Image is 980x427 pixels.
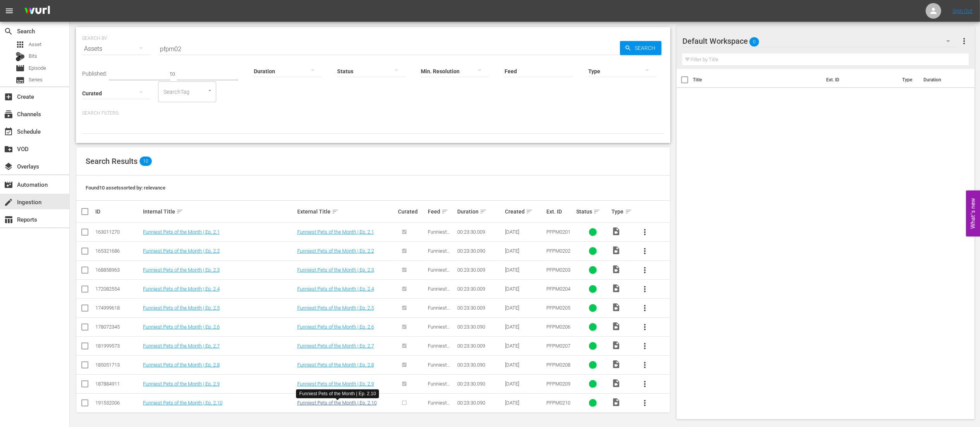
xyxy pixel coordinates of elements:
div: [DATE] [505,400,544,406]
a: Funniest Pets of the Month | Ep. 2.6 [297,324,374,330]
span: Video [612,341,621,350]
div: Curated [398,208,425,215]
a: Funniest Pets of the Month | Ep. 2.10 [143,400,222,406]
span: Video [612,246,621,255]
span: Funniest Pets of the Month [428,324,451,341]
span: PFPM0205 [546,305,570,311]
span: PFPM0203 [546,267,570,273]
div: Created [505,207,544,216]
span: Funniest Pets of the Month [428,362,451,379]
div: 00:23:30.009 [457,343,503,349]
div: Feed [428,207,455,216]
div: 172082554 [95,286,141,292]
th: Type [897,69,919,91]
div: ID [95,208,141,215]
div: 185051713 [95,362,141,368]
span: Funniest Pets of the Month [428,305,451,322]
div: [DATE] [505,343,544,349]
p: Search Filters: [82,110,664,117]
span: Overlays [4,162,13,171]
a: Funniest Pets of the Month | Ep. 2.4 [297,286,374,292]
div: [DATE] [505,248,544,254]
span: more_vert [640,227,649,237]
button: Search [620,41,661,55]
span: more_vert [640,303,649,313]
button: more_vert [636,318,654,336]
span: Schedule [4,127,13,136]
span: Funniest Pets of the Month [428,267,451,284]
span: sort [480,208,487,215]
span: PFPM0209 [546,381,570,387]
button: more_vert [636,242,654,260]
div: Type [612,207,633,216]
span: 10 [140,157,152,166]
div: 163011270 [95,229,141,235]
span: sort [526,208,533,215]
a: Funniest Pets of the Month | Ep. 2.2 [297,248,374,254]
span: more_vert [640,322,649,332]
span: PFPM0208 [546,362,570,368]
span: Funniest Pets of the Month [428,248,451,265]
span: Found 10 assets sorted by: relevance [86,185,165,191]
div: 187884911 [95,381,141,387]
div: 178072345 [95,324,141,330]
button: more_vert [959,32,969,50]
div: [DATE] [505,286,544,292]
div: Status [576,207,610,216]
a: Funniest Pets of the Month | Ep. 2.10 [297,400,377,406]
span: more_vert [640,379,649,389]
span: Funniest Pets of the Month [428,286,451,303]
span: more_vert [640,265,649,275]
span: Funniest Pets of the Month [428,381,451,398]
span: Search Results [86,157,138,166]
a: Funniest Pets of the Month | Ep. 2.6 [143,324,220,330]
span: to [170,71,175,77]
span: more_vert [959,36,969,46]
button: more_vert [636,375,654,393]
span: sort [332,208,339,215]
a: Funniest Pets of the Month | Ep. 2.1 [297,229,374,235]
div: External Title [297,207,396,216]
span: Episode [29,64,46,72]
span: Bits [29,52,37,60]
div: [DATE] [505,324,544,330]
span: Series [16,76,25,85]
span: more_vert [640,284,649,294]
button: Open Feedback Widget [966,191,980,237]
button: more_vert [636,280,654,298]
a: Funniest Pets of the Month | Ep. 2.7 [297,343,374,349]
a: Funniest Pets of the Month | Ep. 2.1 [143,229,220,235]
a: Funniest Pets of the Month | Ep. 2.2 [143,248,220,254]
button: more_vert [636,394,654,412]
div: 00:23:30.090 [457,400,503,406]
a: Funniest Pets of the Month | Ep. 2.7 [143,343,220,349]
span: 0 [749,34,759,50]
button: more_vert [636,337,654,355]
div: [DATE] [505,229,544,235]
span: Episode [16,64,25,73]
div: Duration [457,207,503,216]
th: Duration [919,69,965,91]
span: PFPM0206 [546,324,570,330]
div: 00:23:30.009 [457,267,503,273]
span: Funniest Pets of the Month [428,343,451,360]
span: Reports [4,215,13,224]
button: more_vert [636,261,654,279]
div: Funniest Pets of the Month | Ep. 2.10 [299,391,376,397]
a: Funniest Pets of the Month | Ep. 2.4 [143,286,220,292]
span: menu [5,6,14,15]
button: more_vert [636,299,654,317]
span: Search [632,41,661,55]
span: PFPM0210 [546,400,570,406]
span: movie_filter [4,180,13,189]
span: more_vert [640,341,649,351]
div: 00:23:30.009 [457,305,503,311]
a: Funniest Pets of the Month | Ep. 2.9 [143,381,220,387]
span: sort [441,208,448,215]
span: PFPM0204 [546,286,570,292]
span: Video [612,265,621,274]
span: sort [176,208,183,215]
th: Title [693,69,822,91]
span: Funniest Pets of the Month [428,400,451,417]
div: 00:23:30.090 [457,248,503,254]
